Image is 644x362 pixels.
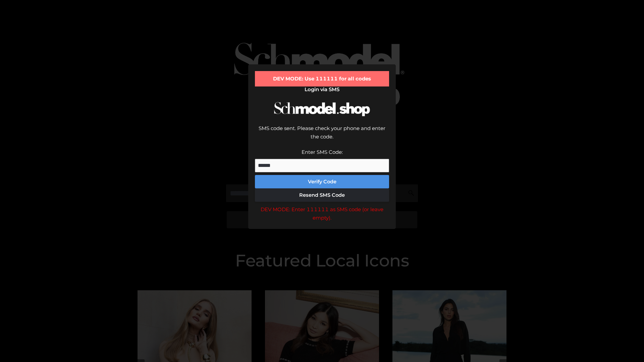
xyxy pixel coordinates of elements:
button: Verify Code [255,175,389,188]
div: SMS code sent. Please check your phone and enter the code. [255,124,389,148]
label: Enter SMS Code: [302,149,343,155]
h2: Login via SMS [255,86,389,93]
div: DEV MODE: Use 111111 for all codes [255,71,389,86]
div: DEV MODE: Enter 111111 as SMS code (or leave empty). [255,205,389,222]
img: Schmodel Logo [272,96,372,122]
button: Resend SMS Code [255,188,389,202]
